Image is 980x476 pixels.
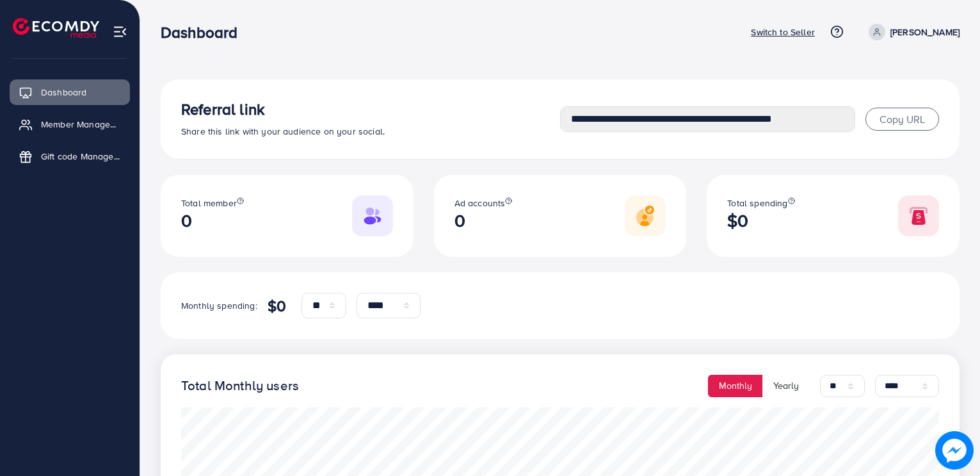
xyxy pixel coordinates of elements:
a: [PERSON_NAME] [864,24,960,40]
p: Monthly spending: [181,298,257,313]
h2: $0 [727,210,794,231]
img: menu [113,24,127,39]
h4: Total Monthly users [181,378,299,394]
span: Dashboard [41,86,86,99]
img: logo [13,18,99,38]
img: Responsive image [352,195,393,236]
h2: 0 [454,210,513,231]
button: Monthly [708,375,763,397]
h2: 0 [181,210,244,231]
span: Total member [181,197,237,209]
p: [PERSON_NAME] [890,24,960,40]
a: Gift code Management [10,144,130,169]
h3: Dashboard [161,23,248,42]
a: Member Management [10,111,130,137]
button: Copy URL [865,108,939,131]
p: Switch to Seller [751,24,815,40]
span: Ad accounts [454,197,506,209]
img: image [936,432,973,469]
button: Yearly [762,375,810,397]
h4: $0 [268,297,286,315]
span: Member Management [41,118,120,131]
span: Share this link with your audience on your social. [181,125,385,138]
a: Dashboard [10,79,130,105]
span: Gift code Management [41,150,120,163]
img: Responsive image [898,195,939,236]
img: Responsive image [625,195,666,236]
h3: Referral link [181,100,560,119]
span: Total spending [727,197,787,209]
span: Copy URL [880,112,925,126]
